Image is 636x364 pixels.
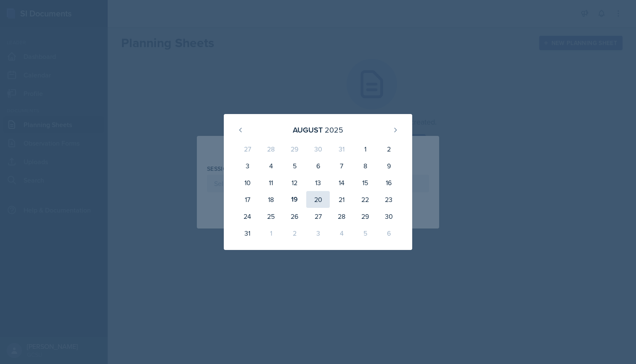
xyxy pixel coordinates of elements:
[306,141,330,157] div: 30
[259,191,283,208] div: 18
[283,208,306,225] div: 26
[259,157,283,174] div: 4
[236,174,259,191] div: 10
[306,191,330,208] div: 20
[377,157,400,174] div: 9
[236,225,259,242] div: 31
[236,157,259,174] div: 3
[306,208,330,225] div: 27
[236,191,259,208] div: 17
[353,208,377,225] div: 29
[325,124,343,136] div: 2025
[306,174,330,191] div: 13
[283,157,306,174] div: 5
[377,174,400,191] div: 16
[236,141,259,157] div: 27
[259,225,283,242] div: 1
[330,174,353,191] div: 14
[283,174,306,191] div: 12
[377,191,400,208] div: 23
[306,157,330,174] div: 6
[353,157,377,174] div: 8
[330,141,353,157] div: 31
[330,191,353,208] div: 21
[353,191,377,208] div: 22
[306,225,330,242] div: 3
[283,191,306,208] div: 19
[283,225,306,242] div: 2
[353,225,377,242] div: 5
[377,208,400,225] div: 30
[353,141,377,157] div: 1
[330,157,353,174] div: 7
[377,141,400,157] div: 2
[259,141,283,157] div: 28
[259,174,283,191] div: 11
[330,208,353,225] div: 28
[377,225,400,242] div: 6
[353,174,377,191] div: 15
[330,225,353,242] div: 4
[259,208,283,225] div: 25
[293,124,323,136] div: August
[283,141,306,157] div: 29
[236,208,259,225] div: 24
